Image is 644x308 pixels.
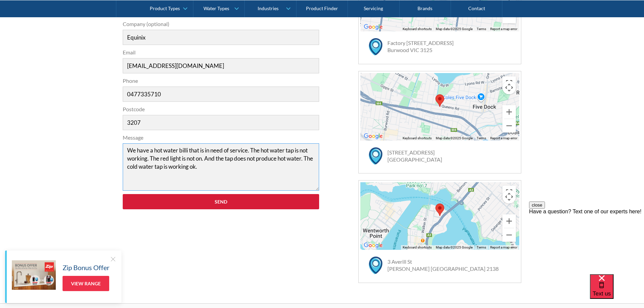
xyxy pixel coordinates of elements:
[362,23,384,31] a: Open this area in Google Maps (opens a new window)
[362,23,384,31] img: Google
[502,119,516,133] button: Zoom out
[204,5,229,11] div: Water Types
[369,38,382,55] img: map marker icon
[12,260,56,290] img: Zip Bonus Offer
[436,27,473,31] span: Map data ©2025 Google
[150,5,180,11] div: Product Types
[490,245,517,249] a: Report a map error
[403,245,432,250] button: Keyboard shortcuts
[362,241,384,250] img: Google
[63,262,110,273] h5: Zip Bonus Offer
[477,27,486,31] a: Terms (opens in new tab)
[502,76,516,90] button: Toggle fullscreen view
[369,257,382,274] img: map marker icon
[435,94,444,107] div: Map pin
[123,105,319,113] label: Postcode
[502,228,516,242] button: Zoom out
[387,149,442,163] a: [STREET_ADDRESS][GEOGRAPHIC_DATA]
[436,245,473,249] span: Map data ©2025 Google
[502,190,516,204] button: Map camera controls
[387,40,454,53] a: Factory [STREET_ADDRESS]Burwood VIC 3125
[529,202,644,283] iframe: podium webchat widget prompt
[387,258,499,272] a: 3 Averill St[PERSON_NAME] [GEOGRAPHIC_DATA] 2138
[490,27,517,31] a: Report a map error
[123,20,319,28] label: Company (optional)
[123,194,319,209] input: Send
[477,136,486,140] a: Terms (opens in new tab)
[590,274,644,308] iframe: podium webchat widget bubble
[502,105,516,119] button: Zoom in
[123,48,319,56] label: Email
[362,241,384,250] a: Open this area in Google Maps (opens a new window)
[362,132,384,141] img: Google
[502,81,516,94] button: Map camera controls
[369,147,382,165] img: map marker icon
[502,186,516,199] button: Toggle fullscreen view
[436,136,473,140] span: Map data ©2025 Google
[258,5,279,11] div: Industries
[403,27,432,31] button: Keyboard shortcuts
[435,204,444,216] div: Map pin
[477,245,486,249] a: Terms (opens in new tab)
[490,136,517,140] a: Report a map error
[63,276,109,291] a: View Range
[123,134,319,142] label: Message
[403,136,432,141] button: Keyboard shortcuts
[502,214,516,228] button: Zoom in
[123,77,319,85] label: Phone
[362,132,384,141] a: Open this area in Google Maps (opens a new window)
